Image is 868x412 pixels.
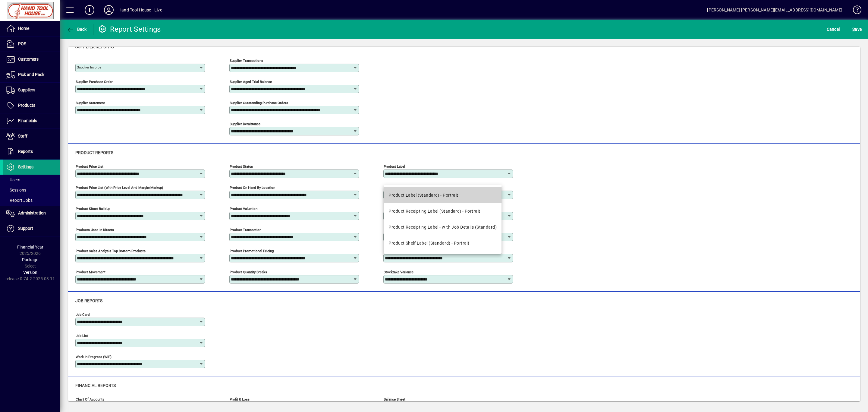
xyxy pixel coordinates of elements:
a: Reports [3,144,60,159]
button: Save [851,24,863,35]
button: Add [80,5,99,15]
span: Suppliers [18,87,35,92]
a: Pick and Pack [3,67,60,82]
mat-label: Product Sales Analysis Top Bottom Products [76,249,146,253]
a: Support [3,221,60,236]
span: Back [67,27,87,32]
span: Cancel [827,24,840,34]
span: Support [18,226,33,231]
span: Sessions [6,188,26,192]
span: Version [23,270,37,275]
span: Settings [18,164,33,169]
mat-label: Product label [384,164,405,169]
div: [PERSON_NAME] [PERSON_NAME][EMAIL_ADDRESS][DOMAIN_NAME] [707,5,842,15]
div: Product Receipting Label - with Job Details (Standard) [388,224,497,230]
mat-label: Product Movement [76,270,105,274]
mat-label: Supplier purchase order [76,80,113,84]
span: Report Jobs [6,198,33,203]
span: Package [22,257,38,262]
mat-label: Product price list [76,164,103,169]
mat-label: Stocktake Variance [384,270,414,274]
app-page-header-button: Back [60,24,93,35]
mat-label: Work in Progress (WIP) [76,355,112,359]
mat-label: Product status [230,164,253,169]
span: S [852,27,855,32]
mat-label: Balance sheet [384,397,405,401]
span: ave [852,24,862,34]
mat-label: Supplier statement [76,101,105,105]
mat-label: Supplier transactions [230,59,263,63]
span: Pick and Pack [18,72,44,77]
span: Products [18,103,35,108]
mat-label: Supplier outstanding purchase orders [230,101,288,105]
a: Financials [3,113,60,128]
button: Profile [99,5,118,15]
span: Reports [18,149,33,154]
mat-label: Profit & loss [230,397,250,401]
a: POS [3,36,60,52]
a: Administration [3,206,60,221]
mat-label: Product valuation [230,207,257,211]
div: Hand Tool House - Live [118,5,162,15]
mat-label: Supplier aged trial balance [230,80,272,84]
div: Product Shelf Label (Standard) - Portrait [388,240,469,246]
mat-option: Product Receipting Label (Standard) - Portrait [384,203,502,219]
mat-label: Product Quantity Breaks [230,270,267,274]
mat-label: Product on hand by location [230,185,275,190]
mat-option: Product Label (Standard) - Portrait [384,187,502,203]
mat-option: Product Receipting Label - with Job Details (Standard) [384,219,502,235]
a: Customers [3,52,60,67]
span: Administration [18,211,46,215]
mat-label: Product Promotional Pricing [230,249,274,253]
mat-label: Job Card [76,312,90,317]
span: Users [6,177,20,182]
span: Supplier reports [75,44,114,49]
span: Financials [18,118,37,123]
a: Staff [3,129,60,144]
a: Report Jobs [3,195,60,205]
div: Product Label (Standard) - Portrait [388,192,458,198]
a: Sessions [3,185,60,195]
a: Suppliers [3,83,60,98]
span: Product reports [75,150,113,155]
a: Products [3,98,60,113]
span: Staff [18,134,27,138]
div: Product Receipting Label (Standard) - Portrait [388,208,480,214]
mat-label: Product transaction [230,228,261,232]
mat-label: Products used in Kitsets [76,228,114,232]
span: POS [18,41,26,46]
a: Users [3,175,60,185]
mat-label: Product kitset buildup [76,207,110,211]
span: Customers [18,57,39,62]
a: Home [3,21,60,36]
mat-label: Supplier invoice [77,65,101,69]
span: Financial reports [75,383,116,388]
button: Back [65,24,88,35]
span: Financial Year [17,245,43,249]
span: Job reports [75,298,102,303]
mat-label: Job List [76,334,88,338]
mat-label: Supplier remittance [230,122,260,126]
button: Cancel [825,24,841,35]
mat-label: Chart of accounts [76,397,104,401]
mat-option: Product Shelf Label (Standard) - Portrait [384,235,502,251]
div: Report Settings [98,24,161,34]
a: Knowledge Base [848,1,860,21]
span: Home [18,26,29,31]
mat-label: Product Price List (with Price Level and Margin/Markup) [76,185,163,190]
